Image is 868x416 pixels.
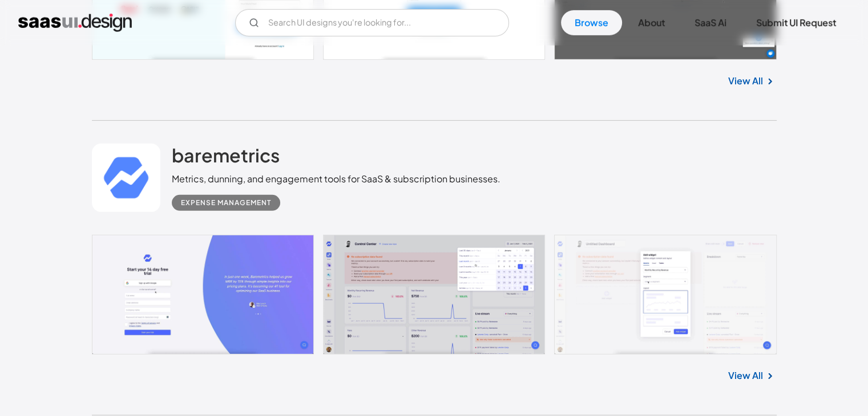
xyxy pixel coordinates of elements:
div: Metrics, dunning, and engagement tools for SaaS & subscription businesses. [172,172,500,186]
form: Email Form [235,9,509,36]
a: Browse [561,10,622,35]
a: View All [728,74,763,88]
div: Expense Management [181,196,271,210]
a: SaaS Ai [681,10,740,35]
input: Search UI designs you're looking for... [235,9,509,36]
a: Submit UI Request [742,10,850,35]
a: baremetrics [172,144,280,172]
a: About [624,10,679,35]
a: View All [728,369,763,382]
a: home [18,14,132,32]
h2: baremetrics [172,144,280,166]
